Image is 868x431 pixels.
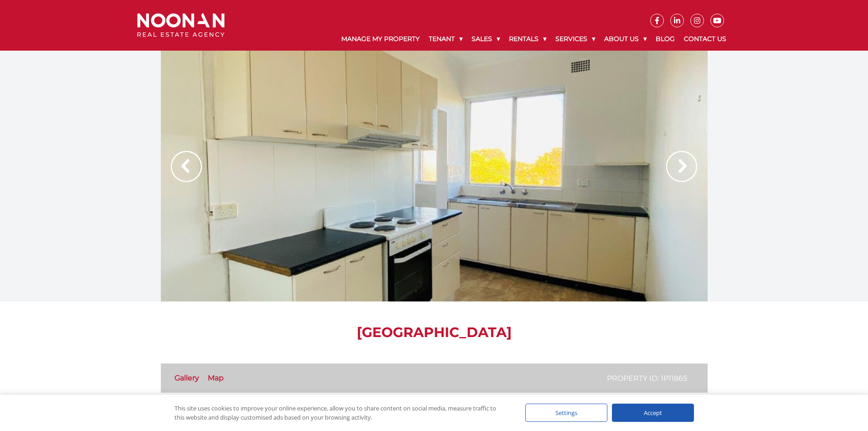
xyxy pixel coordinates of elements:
img: Arrow slider [666,151,697,182]
a: Tenant [424,27,467,51]
a: Sales [467,27,504,51]
a: Map [208,374,224,382]
a: Gallery [175,374,199,382]
h1: [GEOGRAPHIC_DATA] [161,324,708,341]
a: Contact Us [679,27,731,51]
div: Settings [525,404,607,422]
div: This site uses cookies to improve your online experience, allow you to share content on social me... [175,404,507,422]
a: Blog [651,27,679,51]
a: Manage My Property [337,27,424,51]
a: About Us [600,27,651,51]
div: Accept [612,404,694,422]
img: Arrow slider [171,151,202,182]
a: Services [551,27,600,51]
a: Rentals [504,27,551,51]
p: Property ID: 1P11865 [607,373,687,384]
img: Noonan Real Estate Agency [137,13,225,37]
